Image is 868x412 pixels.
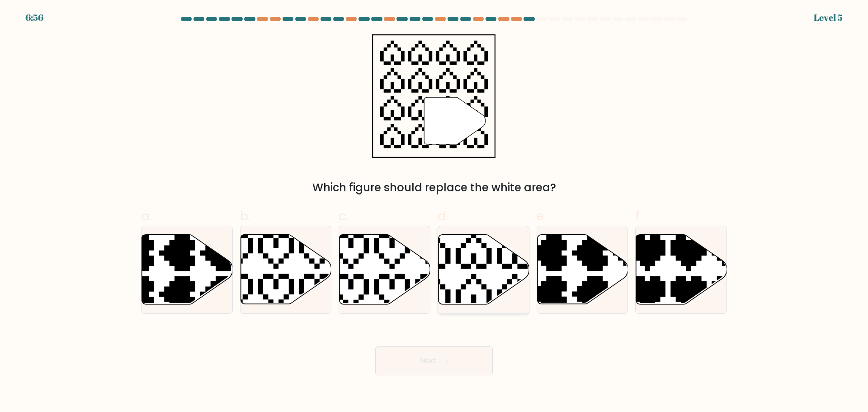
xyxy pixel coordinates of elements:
[635,207,642,225] span: f.
[141,207,152,225] span: a.
[240,207,251,225] span: b.
[339,207,349,225] span: c.
[814,11,843,24] div: Level 5
[425,97,486,144] g: "
[25,11,43,24] div: 6:56
[537,207,547,225] span: e.
[146,180,722,196] div: Which figure should replace the white area?
[375,346,493,375] button: Next
[438,207,448,225] span: d.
